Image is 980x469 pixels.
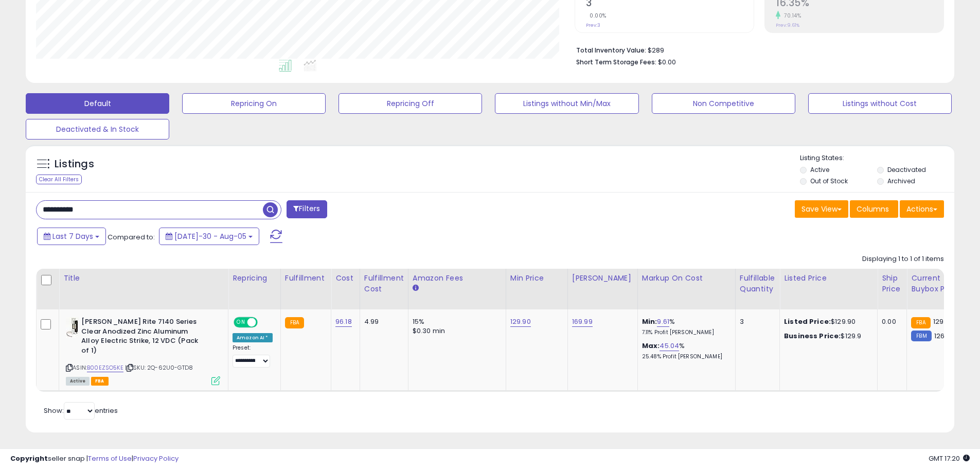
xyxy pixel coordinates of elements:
div: Min Price [510,273,563,284]
button: Actions [900,200,944,218]
strong: Copyright [10,454,48,463]
span: 126.91 [934,331,953,341]
div: [PERSON_NAME] [572,273,633,284]
button: Default [26,93,169,114]
small: FBA [911,317,930,328]
div: Cost [335,273,355,284]
div: Clear All Filters [36,175,82,184]
a: Privacy Policy [133,454,179,463]
div: Markup on Cost [642,273,731,284]
small: Amazon Fees. [413,284,419,293]
b: Min: [642,317,657,326]
p: 7.11% Profit [PERSON_NAME] [642,329,727,336]
p: Listing States: [800,153,954,163]
div: % [642,341,727,360]
div: $0.30 min [413,326,498,336]
b: Listed Price: [784,317,831,326]
button: Last 7 Days [37,228,106,245]
div: Fulfillable Quantity [740,273,775,294]
div: $129.9 [784,332,869,341]
span: [DATE]-30 - Aug-05 [174,231,246,241]
div: 0.00 [882,317,899,326]
span: Compared to: [108,232,155,242]
a: 129.90 [510,317,531,327]
button: Listings without Cost [808,93,952,114]
a: 96.18 [335,317,352,327]
label: Archived [887,177,915,185]
span: ON [235,318,247,327]
h5: Listings [55,157,94,171]
label: Active [810,165,829,174]
b: Total Inventory Value: [576,46,646,55]
button: [DATE]-30 - Aug-05 [159,228,259,245]
img: 413NBj6MwqL._SL40_.jpg [66,317,79,338]
a: 9.61 [657,317,669,327]
small: Prev: 9.61% [776,22,799,28]
small: FBM [911,331,931,341]
div: Fulfillment Cost [364,273,404,294]
b: [PERSON_NAME] Rite 7140 Series Clear Anodized Zinc Aluminum Alloy Electric Strike, 12 VDC (Pack o... [81,317,206,358]
div: Fulfillment [285,273,327,284]
div: Ship Price [882,273,902,294]
small: Prev: 3 [586,22,600,28]
div: Title [63,273,224,284]
a: 169.99 [572,317,593,327]
div: Displaying 1 to 1 of 1 items [862,254,944,264]
label: Deactivated [887,165,926,174]
a: B00EZSO5KE [87,363,123,372]
div: Amazon AI * [233,333,273,342]
button: Listings without Min/Max [495,93,638,114]
button: Filters [287,200,327,218]
b: Business Price: [784,331,841,341]
li: $289 [576,43,936,56]
small: FBA [285,317,304,328]
span: Show: entries [44,406,118,415]
div: Listed Price [784,273,873,284]
button: Save View [795,200,848,218]
span: All listings currently available for purchase on Amazon [66,377,90,386]
th: The percentage added to the cost of goods (COGS) that forms the calculator for Min & Max prices. [637,269,735,309]
button: Columns [850,200,898,218]
button: Repricing Off [338,93,482,114]
span: Columns [857,204,889,214]
div: Amazon Fees [413,273,502,284]
span: Last 7 Days [52,231,93,241]
span: FBA [91,377,109,386]
div: % [642,317,727,336]
b: Max: [642,341,660,351]
span: $0.00 [658,57,676,67]
span: 129.9 [933,317,950,326]
span: OFF [256,318,273,327]
button: Deactivated & In Stock [26,119,169,140]
span: | SKU: 2Q-62U0-GTD8 [125,363,193,372]
a: 45.04 [660,341,679,351]
div: 3 [740,317,772,326]
div: Repricing [233,273,276,284]
div: 4.99 [364,317,400,326]
div: Current Buybox Price [911,273,964,294]
button: Repricing On [182,93,326,114]
div: $129.90 [784,317,869,326]
small: 0.00% [586,12,607,20]
div: Preset: [233,344,273,368]
a: Terms of Use [88,454,132,463]
b: Short Term Storage Fees: [576,58,656,66]
span: 2025-08-13 17:20 GMT [929,454,970,463]
div: seller snap | | [10,454,179,464]
div: 15% [413,317,498,326]
p: 25.48% Profit [PERSON_NAME] [642,353,727,360]
label: Out of Stock [810,177,848,185]
small: 70.14% [780,12,801,20]
button: Non Competitive [652,93,795,114]
div: ASIN: [66,317,220,384]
